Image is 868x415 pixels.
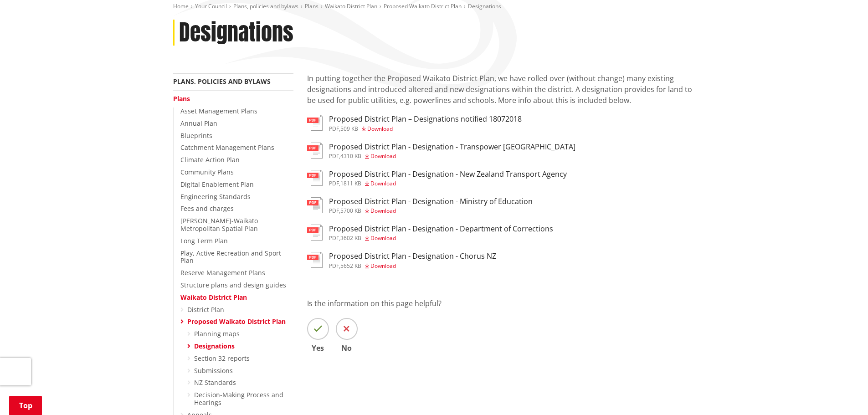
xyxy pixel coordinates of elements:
[329,225,553,233] h3: Proposed District Plan - Designation - Department of Corrections
[367,125,393,133] span: Download
[329,197,533,206] h3: Proposed District Plan - Designation - Ministry of Education
[180,107,257,115] a: Asset Management Plans
[384,2,462,10] a: Proposed Waikato District Plan
[340,207,361,215] span: 5700 KB
[340,234,361,242] span: 3602 KB
[307,197,533,214] a: Proposed District Plan - Designation - Ministry of Education pdf,5700 KB Download
[329,208,533,214] div: ,
[826,377,859,410] iframe: Messenger Launcher
[194,366,233,375] a: Submissions
[173,94,190,103] a: Plans
[194,378,236,387] a: NZ Standards
[329,236,553,241] div: ,
[180,143,274,152] a: Catchment Management Plans
[194,342,235,350] a: Designations
[468,2,501,10] span: Designations
[340,125,358,133] span: 509 KB
[307,298,695,309] p: Is the information on this page helpful?
[370,234,396,242] span: Download
[180,293,247,302] a: Waikato District Plan
[329,143,575,151] h3: Proposed District Plan - Designation - Transpower [GEOGRAPHIC_DATA]
[195,2,227,10] a: Your Council
[307,170,567,186] a: Proposed District Plan - Designation - New Zealand Transport Agency pdf,1811 KB Download
[307,225,323,241] img: document-pdf.svg
[233,2,298,10] a: Plans, policies and bylaws
[329,115,522,123] h3: Proposed District Plan – Designations notified 18072018
[370,262,396,270] span: Download
[329,181,567,186] div: ,
[336,344,358,352] span: No
[329,179,339,187] span: pdf
[180,168,234,176] a: Community Plans
[340,179,361,187] span: 1811 KB
[194,329,240,338] a: Planning maps
[307,252,323,268] img: document-pdf.svg
[329,170,567,179] h3: Proposed District Plan - Designation - New Zealand Transport Agency
[340,152,361,160] span: 4310 KB
[173,2,189,10] a: Home
[307,197,323,213] img: document-pdf.svg
[180,236,228,245] a: Long Term Plan
[329,154,575,159] div: ,
[329,126,522,132] div: ,
[194,354,250,363] a: Section 32 reports
[329,152,339,160] span: pdf
[187,305,224,314] a: District Plan
[173,3,695,10] nav: breadcrumb
[329,207,339,215] span: pdf
[370,207,396,215] span: Download
[307,344,329,352] span: Yes
[180,216,258,233] a: [PERSON_NAME]-Waikato Metropolitan Spatial Plan
[180,155,240,164] a: Climate Action Plan
[329,262,339,270] span: pdf
[307,143,323,159] img: document-pdf.svg
[307,252,496,268] a: Proposed District Plan - Designation - Chorus NZ pdf,5652 KB Download
[325,2,377,10] a: Waikato District Plan
[179,20,293,46] h1: Designations
[180,268,265,277] a: Reserve Management Plans
[307,170,323,186] img: document-pdf.svg
[187,317,286,326] a: Proposed Waikato District Plan
[307,225,553,241] a: Proposed District Plan - Designation - Department of Corrections pdf,3602 KB Download
[180,180,254,189] a: Digital Enablement Plan
[305,2,318,10] a: Plans
[180,281,286,289] a: Structure plans and design guides
[329,252,496,261] h3: Proposed District Plan - Designation - Chorus NZ
[173,77,271,86] a: Plans, policies and bylaws
[370,152,396,160] span: Download
[9,396,42,415] a: Top
[307,73,695,106] p: In putting together the Proposed Waikato District Plan, we have rolled over (without change) many...
[180,249,281,265] a: Play, Active Recreation and Sport Plan
[307,115,522,131] a: Proposed District Plan – Designations notified 18072018 pdf,509 KB Download
[329,234,339,242] span: pdf
[329,125,339,133] span: pdf
[180,192,251,201] a: Engineering Standards
[180,119,217,128] a: Annual Plan
[370,179,396,187] span: Download
[329,263,496,269] div: ,
[307,115,323,131] img: document-pdf.svg
[180,204,234,213] a: Fees and charges
[340,262,361,270] span: 5652 KB
[307,143,575,159] a: Proposed District Plan - Designation - Transpower [GEOGRAPHIC_DATA] pdf,4310 KB Download
[180,131,212,140] a: Blueprints
[194,390,283,407] a: Decision-Making Process and Hearings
